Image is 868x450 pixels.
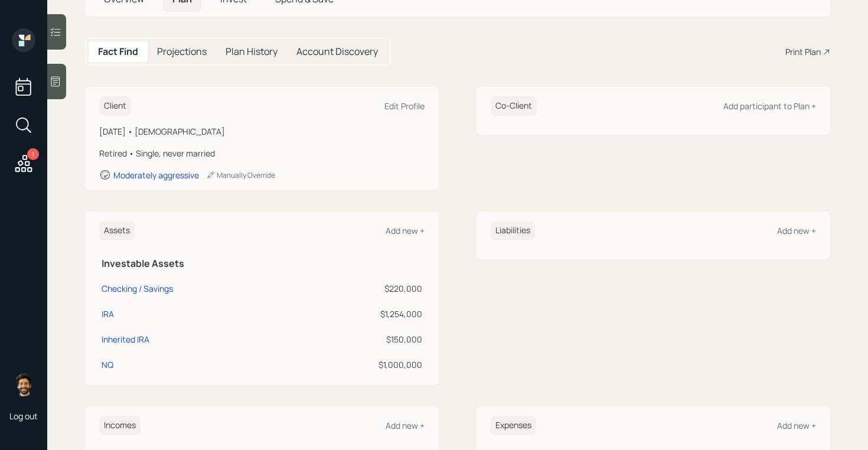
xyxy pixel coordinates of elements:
[296,46,378,57] h5: Account Discovery
[99,147,425,159] div: Retired • Single, never married
[226,46,278,57] h5: Plan History
[386,225,425,236] div: Add new +
[99,221,135,240] h6: Assets
[301,333,422,345] div: $150,000
[102,282,173,295] div: Checking / Savings
[102,358,113,371] div: NQ
[491,221,535,240] h6: Liabilities
[777,225,816,236] div: Add new +
[9,410,38,422] div: Log out
[99,125,425,138] div: [DATE] • [DEMOGRAPHIC_DATA]
[102,308,114,320] div: IRA
[102,258,422,269] h5: Investable Assets
[491,416,536,435] h6: Expenses
[723,100,816,112] div: Add participant to Plan +
[113,169,199,181] div: Moderately aggressive
[301,358,422,371] div: $1,000,000
[301,308,422,320] div: $1,254,000
[491,96,537,116] h6: Co-Client
[99,416,141,435] h6: Incomes
[386,420,425,431] div: Add new +
[98,46,138,57] h5: Fact Find
[99,96,131,116] h6: Client
[384,100,425,112] div: Edit Profile
[785,45,821,58] div: Print Plan
[206,170,275,180] div: Manually Override
[777,420,816,431] div: Add new +
[301,282,422,295] div: $220,000
[12,373,35,396] img: eric-schwartz-headshot.png
[157,46,207,57] h5: Projections
[102,333,149,345] div: Inherited IRA
[27,148,39,160] div: 1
